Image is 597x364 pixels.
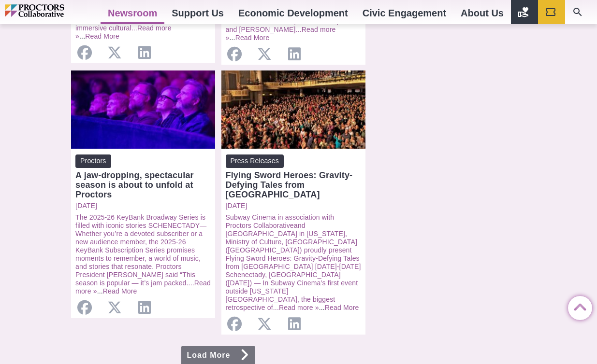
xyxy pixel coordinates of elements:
a: Read more » [279,304,319,311]
div: Flying Sword Heroes: Gravity-Defying Tales from [GEOGRAPHIC_DATA] [226,170,361,199]
a: Proctors A jaw-dropping, spectacular season is about to unfold at Proctors [75,154,211,199]
a: Press Releases Flying Sword Heroes: Gravity-Defying Tales from [GEOGRAPHIC_DATA] [226,154,361,199]
span: Press Releases [226,154,284,168]
a: [DATE] [226,202,361,210]
a: [DATE] [75,202,211,210]
p: ... [75,213,211,295]
a: Read more » [75,24,172,40]
a: Read More [235,34,270,42]
span: Proctors [75,154,111,168]
img: Proctors logo [5,4,101,17]
a: Read More [103,287,137,295]
a: Read more » [226,26,336,42]
a: Subway Cinema in association with Proctors Collaborativeand [GEOGRAPHIC_DATA] in [US_STATE], Mini... [226,213,361,311]
a: Read more » [75,279,211,295]
p: ... [226,213,361,312]
a: Read More [85,32,119,40]
a: The 2025-26 KeyBank Broadway Series is filled with iconic stories SCHENECTADY—Whether you’re a de... [75,213,206,287]
div: A jaw-dropping, spectacular season is about to unfold at Proctors [75,170,211,199]
a: Read More [325,304,359,311]
a: Back to Top [568,296,587,316]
